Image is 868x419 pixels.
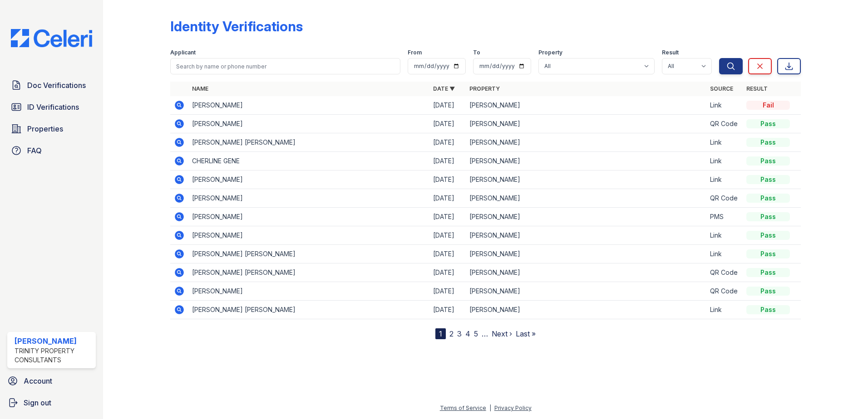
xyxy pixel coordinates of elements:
td: [DATE] [429,171,466,189]
a: Next › [492,329,512,338]
div: Pass [746,156,790,166]
td: QR Code [706,115,743,133]
a: Name [192,85,208,92]
td: [PERSON_NAME] [466,301,707,319]
td: [PERSON_NAME] [466,226,707,245]
div: | [489,404,491,411]
a: Privacy Policy [494,404,532,411]
td: [DATE] [429,282,466,301]
a: Source [710,85,733,92]
td: Link [706,152,743,171]
td: [PERSON_NAME] [PERSON_NAME] [188,133,429,152]
label: To [473,49,480,56]
td: [DATE] [429,226,466,245]
div: Pass [746,194,790,203]
a: Account [4,372,99,390]
td: PMS [706,208,743,226]
td: [PERSON_NAME] [188,96,429,115]
span: FAQ [27,145,42,156]
td: [PERSON_NAME] [466,263,707,282]
td: [PERSON_NAME] [466,133,707,152]
td: [PERSON_NAME] [188,189,429,208]
span: Properties [27,123,63,134]
td: [PERSON_NAME] [PERSON_NAME] [188,263,429,282]
a: ID Verifications [7,98,96,116]
a: 2 [449,329,454,338]
div: Pass [746,268,790,277]
td: [DATE] [429,189,466,208]
div: Trinity Property Consultants [15,346,92,365]
td: QR Code [706,282,743,301]
span: ID Verifications [27,102,79,112]
td: Link [706,245,743,263]
td: [PERSON_NAME] [466,96,707,115]
div: 1 [435,328,446,339]
td: [PERSON_NAME] [466,189,707,208]
td: [DATE] [429,245,466,263]
a: Date ▼ [433,85,455,92]
td: Link [706,301,743,319]
td: [DATE] [429,301,466,319]
td: QR Code [706,263,743,282]
td: [PERSON_NAME] [188,115,429,133]
span: Account [24,375,52,386]
span: … [482,328,488,339]
a: Last » [516,329,536,338]
td: Link [706,171,743,189]
td: [PERSON_NAME] [188,226,429,245]
div: Pass [746,287,790,296]
img: CE_Logo_Blue-a8612792a0a2168367f1c8372b55b34899dd931a85d93a1a3d3e32e68fde9ad4.png [4,29,99,47]
div: Pass [746,305,790,314]
td: [PERSON_NAME] [466,171,707,189]
div: Pass [746,119,790,128]
div: [PERSON_NAME] [15,336,92,346]
a: 5 [474,329,478,338]
td: [PERSON_NAME] [466,282,707,301]
td: Link [706,226,743,245]
a: 3 [457,329,462,338]
div: Pass [746,138,790,147]
td: [DATE] [429,263,466,282]
div: Identity Verifications [170,18,303,34]
a: FAQ [7,141,96,160]
td: [DATE] [429,133,466,152]
a: Sign out [4,394,99,412]
input: Search by name or phone number [170,58,400,74]
td: [DATE] [429,96,466,115]
td: [DATE] [429,208,466,226]
td: [PERSON_NAME] [188,282,429,301]
a: 4 [465,329,470,338]
div: Fail [746,101,790,110]
label: Applicant [170,49,196,56]
div: Pass [746,212,790,221]
td: Link [706,133,743,152]
a: Result [746,85,768,92]
td: [PERSON_NAME] [188,208,429,226]
span: Sign out [24,397,51,408]
td: [PERSON_NAME] [466,115,707,133]
td: [PERSON_NAME] [466,152,707,171]
a: Property [469,85,500,92]
a: Terms of Service [440,404,486,411]
td: CHERLINE GENE [188,152,429,171]
label: Result [662,49,679,56]
td: [DATE] [429,152,466,171]
td: [PERSON_NAME] [PERSON_NAME] [188,301,429,319]
div: Pass [746,249,790,258]
div: Pass [746,231,790,240]
td: [DATE] [429,115,466,133]
label: Property [538,49,562,56]
a: Doc Verifications [7,76,96,94]
div: Pass [746,175,790,184]
td: Link [706,96,743,115]
td: QR Code [706,189,743,208]
td: [PERSON_NAME] [188,171,429,189]
td: [PERSON_NAME] [466,245,707,263]
span: Doc Verifications [27,80,86,91]
label: From [408,49,422,56]
td: [PERSON_NAME] [466,208,707,226]
td: [PERSON_NAME] [PERSON_NAME] [188,245,429,263]
a: Properties [7,120,96,138]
